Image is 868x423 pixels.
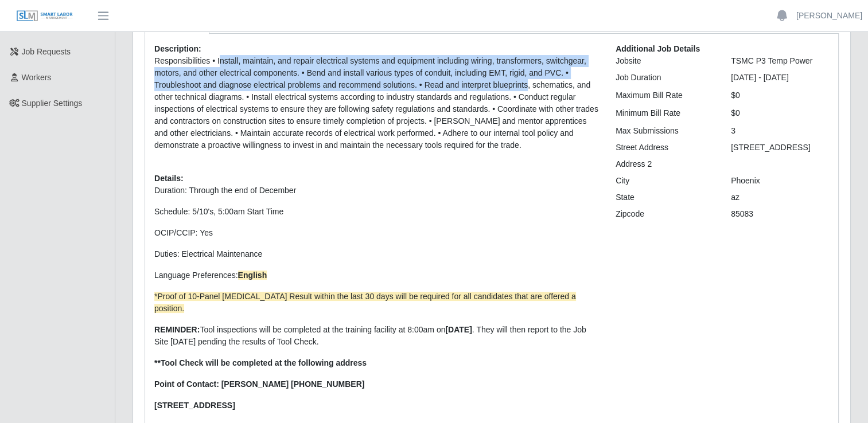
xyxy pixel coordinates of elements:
[722,142,838,154] div: [STREET_ADDRESS]
[154,248,598,260] p: Duties: Electrical Maintenance
[154,401,235,410] strong: [STREET_ADDRESS]
[607,89,722,101] div: Maximum Bill Rate
[722,89,838,101] div: $0
[722,191,838,203] div: az
[616,44,700,53] b: Additional Job Details
[22,47,71,56] span: Job Requests
[607,72,722,84] div: Job Duration
[722,175,838,187] div: Phoenix
[154,292,576,313] span: *Proof of 10-Panel [MEDICAL_DATA] Result within the last 30 days will be required for all candida...
[722,72,838,84] div: [DATE] - [DATE]
[607,55,722,67] div: Jobsite
[722,55,838,67] div: TSMC P3 Temp Power
[722,208,838,220] div: 85083
[607,208,722,220] div: Zipcode
[22,73,52,82] span: Workers
[722,107,838,119] div: $0
[607,158,722,170] div: Address 2
[796,10,862,22] a: [PERSON_NAME]
[154,324,598,348] p: Tool inspections will be completed at the training facility at 8:00am on . They will then report ...
[722,125,838,137] div: 3
[238,271,267,280] strong: English
[154,358,367,367] strong: **Tool Check will be completed at the following address
[154,185,598,197] p: Duration: Through the end of December
[607,142,722,154] div: Street Address
[607,125,722,137] div: Max Submissions
[154,269,598,281] p: Language Preferences:
[154,44,201,53] b: Description:
[154,379,364,389] strong: Point of Contact: [PERSON_NAME] [PHONE_NUMBER]
[22,99,83,108] span: Supplier Settings
[607,175,722,187] div: City
[154,55,598,151] p: Responsibilities • Install, maintain, and repair electrical systems and equipment including wirin...
[16,10,73,22] img: SLM Logo
[607,191,722,203] div: State
[154,206,598,218] p: Schedule: 5/10's, 5:00am Start Time
[154,227,598,239] p: OCIP/CCIP: Yes
[154,174,184,183] b: Details:
[154,325,200,334] strong: REMINDER:
[445,325,472,334] strong: [DATE]
[607,107,722,119] div: Minimum Bill Rate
